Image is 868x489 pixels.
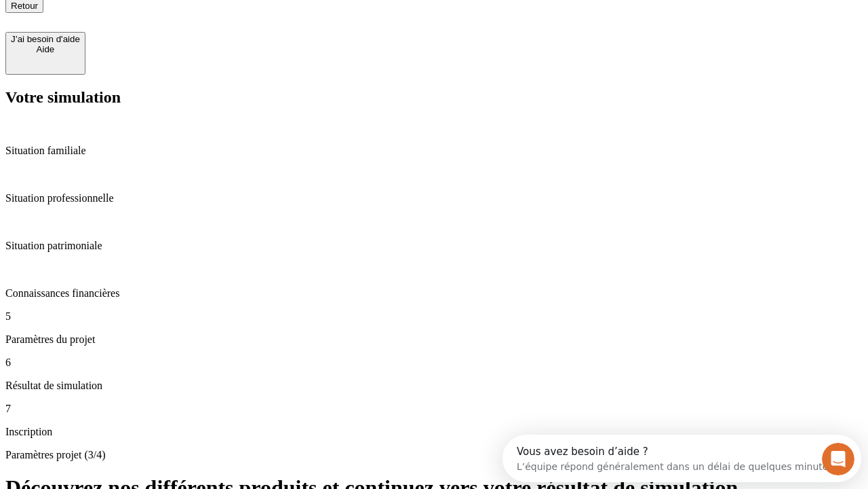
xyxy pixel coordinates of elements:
[5,357,863,369] p: 6
[5,310,863,323] p: 5
[5,449,863,461] p: Paramètres projet (3/4)
[5,333,863,346] p: Paramètres du projet
[11,44,80,54] div: Aide
[5,426,863,438] p: Inscription
[5,287,863,300] p: Connaissances financières
[11,1,38,11] span: Retour
[5,32,85,75] button: J’ai besoin d'aideAide
[14,12,334,22] div: Vous avez besoin d’aide ?
[5,5,374,43] div: Ouvrir le Messenger Intercom
[5,403,863,415] p: 7
[5,192,863,204] p: Situation professionnelle
[5,380,863,392] p: Résultat de simulation
[822,443,854,475] iframe: Intercom live chat
[14,22,334,37] div: L’équipe répond généralement dans un délai de quelques minutes.
[5,240,863,252] p: Situation patrimoniale
[5,88,863,107] h2: Votre simulation
[11,34,80,44] div: J’ai besoin d'aide
[502,435,861,482] iframe: Intercom live chat discovery launcher
[5,145,863,157] p: Situation familiale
